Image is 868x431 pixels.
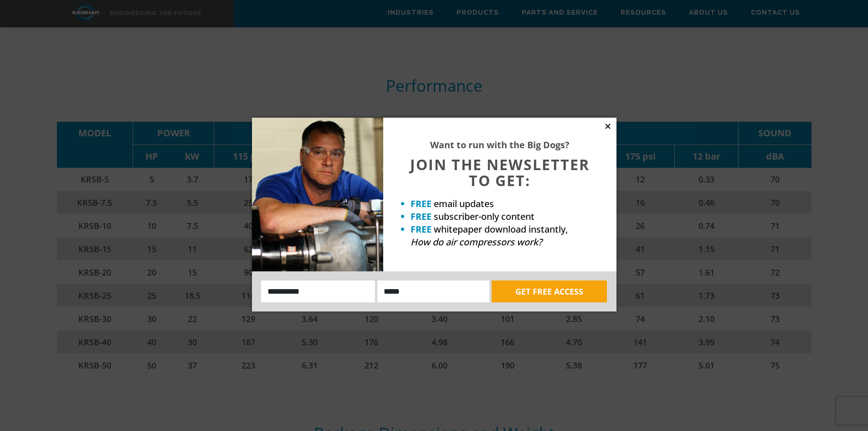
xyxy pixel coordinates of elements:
span: subscriber-only content [434,210,534,223]
input: Name: [261,280,375,302]
em: How do air compressors work? [411,236,542,248]
button: GET FREE ACCESS [492,280,607,302]
strong: Want to run with the Big Dogs? [430,139,570,151]
span: JOIN THE NEWSLETTER TO GET: [410,155,590,190]
input: Email [377,280,489,302]
strong: FREE [411,210,431,223]
span: email updates [434,197,494,210]
strong: FREE [411,223,431,235]
strong: FREE [411,197,431,210]
span: whitepaper download instantly, [434,223,568,235]
button: Close [604,122,612,130]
